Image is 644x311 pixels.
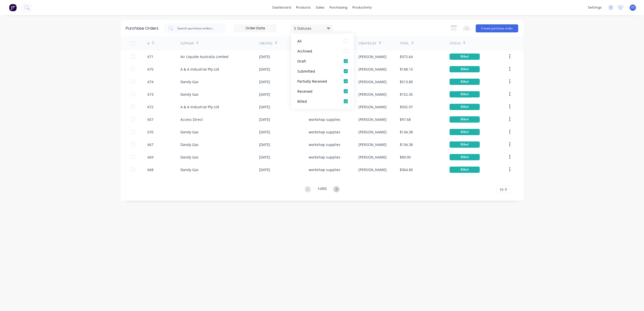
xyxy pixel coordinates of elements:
[358,41,376,46] div: Created By
[400,67,413,72] div: $148.15
[259,167,270,172] div: [DATE]
[294,4,313,11] div: products
[147,117,153,122] div: 657
[180,154,198,160] div: Dandy Gas
[297,38,338,44] div: All
[358,67,387,72] div: [PERSON_NAME]
[180,167,198,172] div: Dandy Gas
[291,96,354,106] button: Billed
[400,129,413,135] div: $134.38
[450,54,480,60] div: Billed
[358,154,387,160] div: [PERSON_NAME]
[358,79,387,84] div: [PERSON_NAME]
[297,48,338,54] div: Archived
[177,26,219,31] input: Search purchase orders...
[450,41,461,46] div: Status
[358,104,387,110] div: [PERSON_NAME]
[309,117,340,122] div: workshop supplies
[180,54,228,59] div: Air Liquide Australia Limited
[358,142,387,147] div: [PERSON_NAME]
[309,167,340,172] div: workshop supplies
[147,54,153,59] div: 671
[291,56,354,66] button: Draft
[291,76,354,86] button: Partially Received
[450,104,480,110] div: Billed
[400,41,409,46] div: Total
[631,5,635,10] span: TT
[309,154,340,160] div: workshop supplies
[180,67,219,72] div: A & A Industrial Pty Ltd
[147,142,153,147] div: 667
[499,187,503,192] span: 10
[180,92,198,97] div: Dandy Gas
[259,92,270,97] div: [DATE]
[450,66,480,72] div: Billed
[358,92,387,97] div: [PERSON_NAME]
[259,54,270,59] div: [DATE]
[400,54,413,59] div: $372.64
[9,4,17,11] img: Factory
[291,46,354,56] button: Archived
[294,25,330,31] div: 5 Statuses
[147,41,149,46] div: #
[147,154,153,160] div: 669
[297,89,338,94] div: Received
[309,142,340,147] div: workshop supplies
[476,24,518,32] button: Create purchase order
[585,4,604,11] div: settings
[147,167,153,172] div: 668
[147,129,153,135] div: 670
[259,129,270,135] div: [DATE]
[259,41,272,46] div: Created
[400,154,411,160] div: $89.00
[291,86,354,96] button: Received
[234,25,276,32] input: Order Date
[147,67,153,72] div: 675
[400,104,413,110] div: $592.97
[147,79,153,84] div: 674
[270,4,294,11] a: dashboard
[327,4,350,11] div: purchasing
[297,59,338,64] div: Draft
[259,104,270,110] div: [DATE]
[259,67,270,72] div: [DATE]
[180,129,198,135] div: Dandy Gas
[259,142,270,147] div: [DATE]
[450,79,480,85] div: Billed
[297,99,338,104] div: Billed
[450,141,480,148] div: Billed
[291,66,354,76] button: Submitted
[291,36,354,46] button: All
[180,41,194,46] div: Supplier
[259,117,270,122] div: [DATE]
[180,79,198,84] div: Dandy Gas
[259,154,270,160] div: [DATE]
[400,117,411,122] div: $97.68
[309,129,340,135] div: workshop supplies
[400,167,413,172] div: $364.80
[400,92,413,97] div: $152.35
[147,104,153,110] div: 672
[147,92,153,97] div: 673
[358,54,387,59] div: [PERSON_NAME]
[450,129,480,135] div: Billed
[180,142,198,147] div: Dandy Gas
[259,79,270,84] div: [DATE]
[180,104,219,110] div: A & A Industrial Pty Ltd
[350,4,374,11] div: productivity
[313,4,327,11] div: sales
[400,142,413,147] div: $134.38
[450,116,480,123] div: Billed
[358,167,387,172] div: [PERSON_NAME]
[297,69,338,74] div: Submitted
[317,186,327,193] div: 1 of 65
[126,25,158,31] div: Purchase Orders
[180,117,203,122] div: Access Direct
[358,129,387,135] div: [PERSON_NAME]
[450,91,480,97] div: Billed
[358,117,387,122] div: [PERSON_NAME]
[450,154,480,160] div: Billed
[450,167,480,173] div: Billed
[297,79,338,84] div: Partially Received
[400,79,413,84] div: $513.80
